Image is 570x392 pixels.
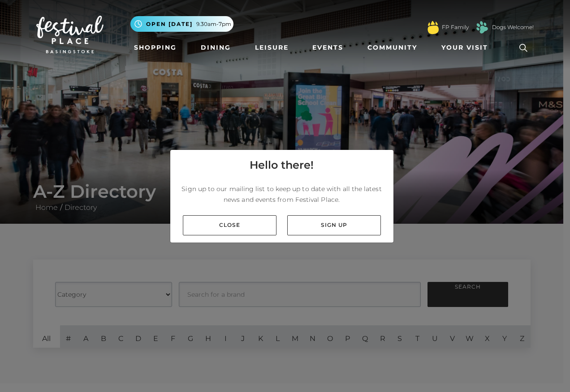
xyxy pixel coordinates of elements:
[130,16,233,32] button: Open [DATE] 9.30am-7pm
[364,39,421,56] a: Community
[309,39,347,56] a: Events
[177,183,386,205] p: Sign up to our mailing list to keep up to date with all the latest news and events from Festival ...
[250,157,314,173] h4: Hello there!
[492,23,534,31] a: Dogs Welcome!
[183,215,276,235] a: Close
[251,39,292,56] a: Leisure
[36,16,104,53] img: Festival Place Logo
[196,20,231,28] span: 9.30am-7pm
[287,215,381,235] a: Sign up
[130,39,180,56] a: Shopping
[442,23,469,31] a: FP Family
[197,39,234,56] a: Dining
[441,43,488,52] span: Your Visit
[438,39,496,56] a: Your Visit
[146,20,193,28] span: Open [DATE]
